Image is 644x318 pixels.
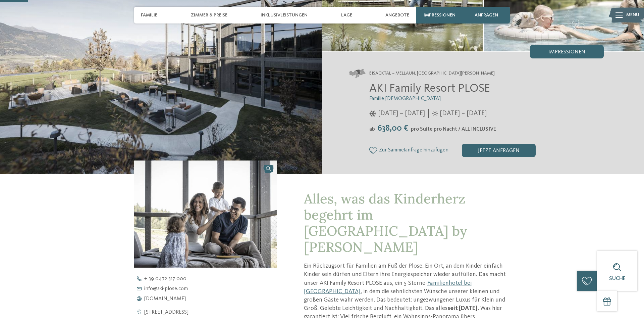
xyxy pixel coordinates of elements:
[609,276,626,281] span: Suche
[424,12,455,18] span: Impressionen
[411,127,496,132] span: pro Suite pro Nacht / ALL INCLUSIVE
[369,83,490,94] span: AKI Family Resort PLOSE
[432,110,438,117] i: Öffnungszeiten im Sommer
[304,280,472,294] a: Familienhotel bei [GEOGRAPHIC_DATA]
[134,276,288,281] a: + 39 0472 317 000
[379,147,448,153] span: Zur Sammelanfrage hinzufügen
[304,190,467,256] span: Alles, was das Kinderherz begehrt im [GEOGRAPHIC_DATA] by [PERSON_NAME]
[369,110,376,117] i: Öffnungszeiten im Winter
[261,12,308,18] span: Inklusivleistungen
[134,161,277,268] img: AKI: Alles, was das Kinderherz begehrt
[191,12,227,18] span: Zimmer & Preise
[440,109,487,118] span: [DATE] – [DATE]
[385,12,409,18] span: Angebote
[141,12,157,18] span: Familie
[378,109,425,118] span: [DATE] – [DATE]
[447,305,478,311] strong: seit [DATE]
[341,12,352,18] span: Lage
[462,144,536,157] div: jetzt anfragen
[134,296,288,302] a: [DOMAIN_NAME]
[369,96,441,101] span: Familie [DEMOGRAPHIC_DATA]
[475,12,498,18] span: anfragen
[144,276,186,281] span: + 39 0472 317 000
[548,49,585,55] span: Impressionen
[369,127,375,132] span: ab
[134,286,288,291] a: info@aki-plose.com
[144,296,186,302] span: [DOMAIN_NAME]
[369,70,495,77] span: Eisacktal – Mellaun, [GEOGRAPHIC_DATA][PERSON_NAME]
[144,286,188,291] span: info@ aki-plose. com
[376,124,410,133] span: 638,00 €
